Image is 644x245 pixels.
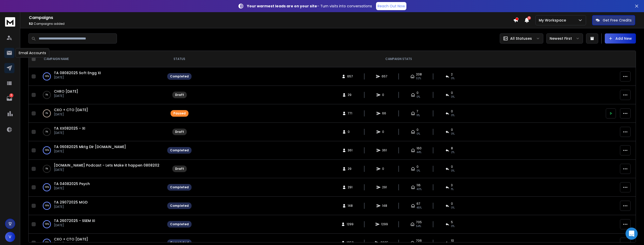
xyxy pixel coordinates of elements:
[175,130,184,134] div: Draft
[417,187,422,191] span: 40 %
[54,107,88,112] a: CXO + CTO [DATE]
[417,146,422,150] span: 160
[54,89,78,94] a: CHRO [DATE]
[54,181,90,186] a: TA 04082025 Psych
[46,92,48,97] p: 0 %
[54,163,162,168] span: [DOMAIN_NAME] Podcast - Lets Make it happen 08082025
[348,93,353,97] span: 29
[451,109,453,113] span: 0
[451,113,454,117] span: 0 %
[54,131,85,135] p: [DATE]
[417,150,421,154] span: 44 %
[170,148,189,152] div: Completed
[417,183,421,187] span: 116
[9,93,13,97] p: 5
[54,218,95,223] a: TA 26072025 - SSEM XI
[54,126,85,131] a: TA XX082025 - XI
[603,18,632,23] p: Get Free Credits
[15,48,49,58] div: Email Accounts
[54,200,88,205] a: TA 29072025 MGD
[417,109,418,113] span: 7
[348,204,353,208] span: 148
[348,185,353,189] span: 291
[54,149,126,153] p: [DATE]
[417,113,420,117] span: 11 %
[416,239,422,243] span: 706
[54,223,95,227] p: [DATE]
[170,185,189,189] div: Completed
[451,150,454,154] span: 2 %
[164,51,195,67] th: STATUS
[416,72,422,76] span: 208
[378,4,405,9] p: Reach Out Now
[173,111,186,115] div: Paused
[451,91,453,95] span: 0
[170,241,189,245] div: Completed
[416,220,422,224] span: 705
[29,22,513,26] p: Campaigns added
[451,183,453,187] span: 3
[45,148,49,153] p: 100 %
[417,202,420,206] span: 67
[54,205,88,209] p: [DATE]
[348,167,353,171] span: 29
[417,206,422,210] span: 45 %
[416,224,421,228] span: 54 %
[376,2,406,10] a: Reach Out Now
[247,4,317,9] strong: Your warmest leads are on your site
[626,228,638,240] div: Open Intercom Messenger
[170,204,189,208] div: Completed
[175,167,184,171] div: Draft
[382,185,387,189] span: 291
[46,111,48,116] p: 0 %
[451,202,453,206] span: 0
[417,91,419,95] span: 0
[348,111,353,115] span: 771
[54,70,101,75] a: TA 08082025 Soft Engg XI
[38,86,164,104] td: 0%CHRO [DATE][DATE]
[451,206,454,210] span: 0 %
[382,74,387,78] span: 657
[4,93,14,104] a: 5
[347,222,354,226] span: 1299
[38,160,164,178] td: 0%[DOMAIN_NAME] Podcast - Lets Make it happen 08082025[DATE]
[38,215,164,234] td: 100%TA 26072025 - SSEM XI[DATE]
[451,76,454,80] span: 0 %
[38,67,164,86] td: 100%TA 08082025 Soft Engg XI[DATE]
[451,146,453,150] span: 8
[195,51,603,67] th: CAMPAIGN STATS
[539,18,568,23] p: My Workspace
[45,185,49,190] p: 100 %
[46,129,48,134] p: 0 %
[54,144,126,149] span: TA 06082025 Mktg Dir [DOMAIN_NAME]
[381,241,388,245] span: 3005
[348,130,353,134] span: 0
[38,197,164,215] td: 100%TA 29072025 MGD[DATE]
[417,169,420,173] span: 0%
[416,76,421,80] span: 32 %
[382,130,387,134] span: 0
[510,36,532,41] p: All Statuses
[451,220,453,224] span: 5
[247,4,372,9] p: – Turn visits into conversations
[382,93,387,97] span: 0
[38,51,164,67] th: CAMPAIGN NAME
[29,22,33,26] span: 52
[45,203,49,208] p: 100 %
[29,15,513,21] h1: Campaigns
[347,241,354,245] span: 1050
[451,239,454,243] span: 10
[381,222,388,226] span: 1299
[5,17,15,27] img: logo
[5,232,15,242] button: V
[54,186,90,190] p: [DATE]
[417,128,419,132] span: 0
[451,224,454,228] span: 0 %
[451,128,453,132] span: 0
